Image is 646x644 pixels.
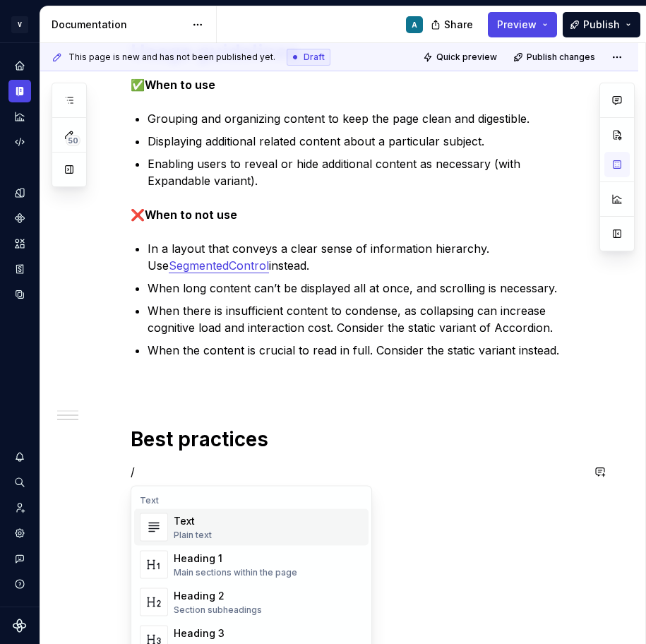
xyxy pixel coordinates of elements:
[148,240,582,274] p: In a layout that conveys a clear sense of information hierarchy. Use instead.
[8,547,31,570] button: Contact support
[424,12,482,37] button: Share
[563,12,640,37] button: Publish
[148,280,582,297] p: When long content can’t be displayed all at once, and scrolling is necessary.
[148,110,582,127] p: Grouping and organizing content to keep the page clean and digestible.
[148,302,582,336] p: When there is insufficient content to condense, as collapsing can increase cognitive load and int...
[444,18,473,32] span: Share
[488,12,557,37] button: Preview
[419,47,503,67] button: Quick preview
[509,47,602,67] button: Publish changes
[11,16,28,33] div: V
[145,78,215,92] strong: When to use
[527,52,595,63] span: Publish changes
[8,522,31,544] a: Settings
[66,135,80,146] span: 50
[169,258,269,273] a: SegmentedControl
[8,232,31,255] a: Assets
[8,446,31,468] button: Notifications
[3,9,37,40] button: V
[8,496,31,519] a: Invite team
[304,52,325,63] span: Draft
[8,207,31,229] a: Components
[52,18,185,32] div: Documentation
[68,52,275,63] span: This page is new and has not been published yet.
[13,619,27,633] svg: Supernova Logo
[148,342,582,359] p: When the content is crucial to read in full. Consider the static variant instead.
[8,54,31,77] a: Home
[148,155,582,189] p: Enabling users to reveal or hide additional content as necessary (with Expandable variant).
[8,181,31,204] a: Design tokens
[8,283,31,306] a: Data sources
[145,208,237,222] strong: When to not use
[497,18,537,32] span: Preview
[8,80,31,102] a: Documentation
[436,52,497,63] span: Quick preview
[131,206,582,223] p: ❌
[8,131,31,153] a: Code automation
[8,471,31,494] button: Search ⌘K
[8,105,31,128] a: Analytics
[131,465,135,479] span: /
[412,19,417,30] div: A
[583,18,620,32] span: Publish
[131,76,582,93] p: ✅
[8,258,31,280] a: Storybook stories
[148,133,582,150] p: Displaying additional related content about a particular subject.
[131,427,582,452] h1: Best practices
